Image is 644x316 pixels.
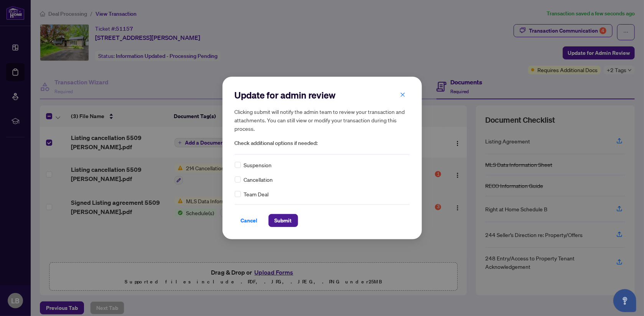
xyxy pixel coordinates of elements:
[241,214,258,227] span: Cancel
[235,214,264,227] button: Cancel
[244,161,272,169] span: Suspension
[244,190,269,198] span: Team Deal
[275,214,292,227] span: Submit
[235,107,410,133] h5: Clicking submit will notify the admin team to review your transaction and attachments. You can st...
[400,92,405,97] span: close
[268,214,298,227] button: Submit
[235,139,410,148] span: Check additional options if needed:
[244,175,273,184] span: Cancellation
[235,89,410,101] h2: Update for admin review
[613,289,636,312] button: Open asap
